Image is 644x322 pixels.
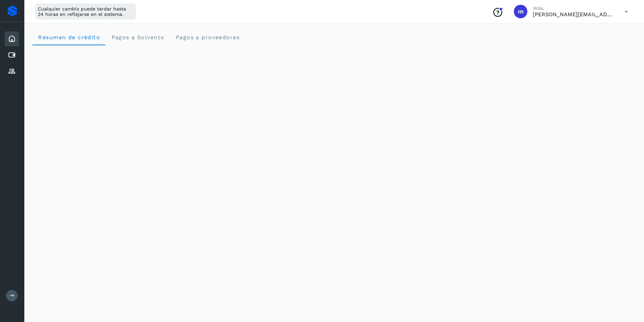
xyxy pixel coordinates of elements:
div: Cualquier cambio puede tardar hasta 24 horas en reflejarse en el sistema. [35,3,136,20]
span: Pagos a Solvento [111,34,164,41]
div: Proveedores [5,64,19,79]
div: Inicio [5,31,19,46]
span: Resumen de crédito [38,34,100,41]
p: Hola, [533,5,614,11]
p: martha@metaleslozano.com.mx [533,11,614,18]
div: Cuentas por pagar [5,48,19,63]
span: Pagos a proveedores [175,34,240,41]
